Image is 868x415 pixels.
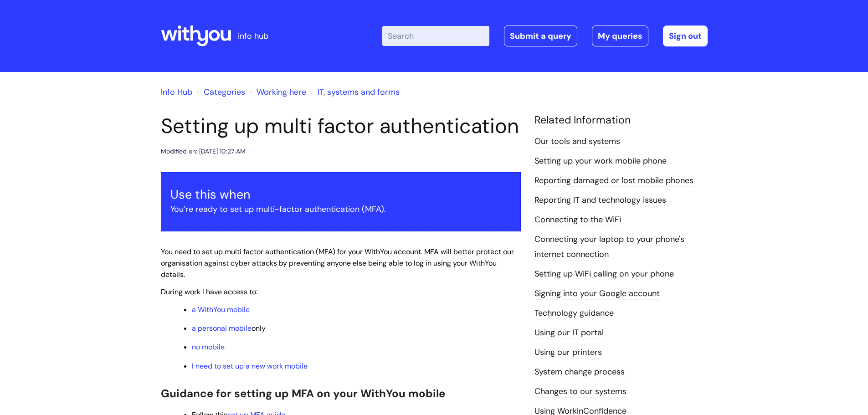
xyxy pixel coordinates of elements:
h1: Setting up multi factor authentication [161,114,521,138]
span: Guidance for setting up MFA on your WithYou mobile [161,386,445,400]
h4: Related Information [534,114,708,127]
div: | - [382,26,708,46]
a: Connecting to the WiFi [534,214,621,226]
a: Categories [204,87,245,97]
a: Setting up your work mobile phone [534,155,667,167]
a: System change process [534,366,625,378]
span: During work I have access to: [161,287,257,297]
h3: Use this when [170,187,511,202]
a: Reporting damaged or lost mobile phones [534,175,693,187]
li: Working here [247,85,306,99]
a: a personal mobile [192,323,252,333]
a: IT, systems and forms [318,87,400,97]
a: Setting up WiFi calling on your phone [534,268,674,280]
p: info hub [238,29,268,43]
span: You need to set up multi factor authentication (MFA) for your WithYou account. MFA will better pr... [161,247,514,279]
a: My queries [592,26,648,46]
a: Working here [257,87,306,97]
p: You’re ready to set up multi-factor authentication (MFA). [170,202,511,216]
a: Using our IT portal [534,327,604,339]
a: Using our printers [534,347,602,359]
a: a WithYou mobile [192,305,250,314]
a: Technology guidance [534,307,614,319]
a: I need to set up a new work mobile [192,361,308,371]
a: Connecting your laptop to your phone's internet connection [534,234,684,260]
li: IT, systems and forms [308,85,400,99]
li: Solution home [195,85,245,99]
span: only [192,323,266,333]
a: Signing into your Google account [534,288,660,300]
a: Changes to our systems [534,386,627,398]
a: Reporting IT and technology issues [534,195,666,206]
a: Sign out [663,26,708,46]
input: Search [382,26,489,46]
a: Our tools and systems [534,136,620,148]
div: Modified on: [DATE] 10:27 AM [161,146,246,157]
a: Submit a query [504,26,577,46]
a: no mobile [192,342,225,352]
a: Info Hub [161,87,192,97]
